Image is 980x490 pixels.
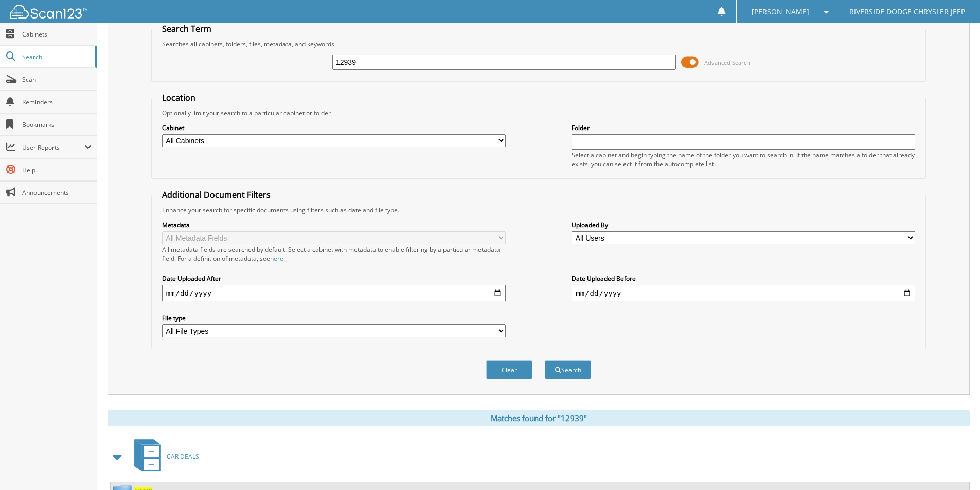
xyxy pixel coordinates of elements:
[162,285,506,301] input: start
[572,221,915,229] label: Uploaded By
[167,452,199,461] span: CAR DEALS
[22,52,90,61] span: Search
[270,254,283,263] a: here
[157,92,201,103] legend: Location
[849,9,965,15] span: RIVERSIDE DODGE CHRYSLER JEEP
[572,151,915,168] div: Select a cabinet and begin typing the name of the folder you want to search in. If the name match...
[157,189,276,201] legend: Additional Document Filters
[157,108,920,117] div: Optionally limit your search to a particular cabinet or folder
[22,98,92,106] span: Reminders
[157,206,920,214] div: Enhance your search for specific documents using filters such as date and file type.
[752,9,809,15] span: [PERSON_NAME]
[162,314,506,322] label: File type
[162,274,506,283] label: Date Uploaded After
[157,40,920,48] div: Searches all cabinets, folders, files, metadata, and keywords
[22,143,84,152] span: User Reports
[929,441,980,490] iframe: Chat Widget
[108,410,970,426] div: Matches found for "12939"
[22,30,92,39] span: Cabinets
[22,120,92,129] span: Bookmarks
[128,436,199,477] a: CAR DEALS
[486,360,532,379] button: Clear
[22,188,92,197] span: Announcements
[704,59,750,66] span: Advanced Search
[162,245,506,263] div: All metadata fields are searched by default. Select a cabinet with metadata to enable filtering b...
[10,5,87,19] img: scan123-logo-white.svg
[22,75,92,84] span: Scan
[157,23,217,34] legend: Search Term
[545,360,591,379] button: Search
[22,166,92,174] span: Help
[572,285,915,301] input: end
[572,274,915,283] label: Date Uploaded Before
[162,123,506,132] label: Cabinet
[572,123,915,132] label: Folder
[162,221,506,229] label: Metadata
